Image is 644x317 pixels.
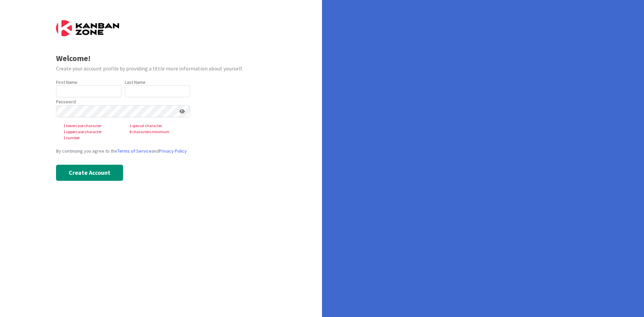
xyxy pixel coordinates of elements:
div: By continuing you agree to the and [56,148,266,155]
img: Kanban Zone [56,20,119,36]
div: Welcome! [56,52,266,64]
span: 1 number [58,135,124,141]
a: Privacy Policy [159,148,187,154]
span: 1 special character [124,123,190,129]
span: 8 characters minimum [124,129,190,135]
a: Terms of Service [117,148,152,154]
label: Password [56,98,76,105]
span: 1 lowercase character [58,123,124,129]
label: First Name [56,79,77,85]
span: 1 uppercase character [58,129,124,135]
button: Create Account [56,165,123,181]
div: Create your account profile by providing a little more information about yourself. [56,64,266,72]
label: Last Name [125,79,146,85]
